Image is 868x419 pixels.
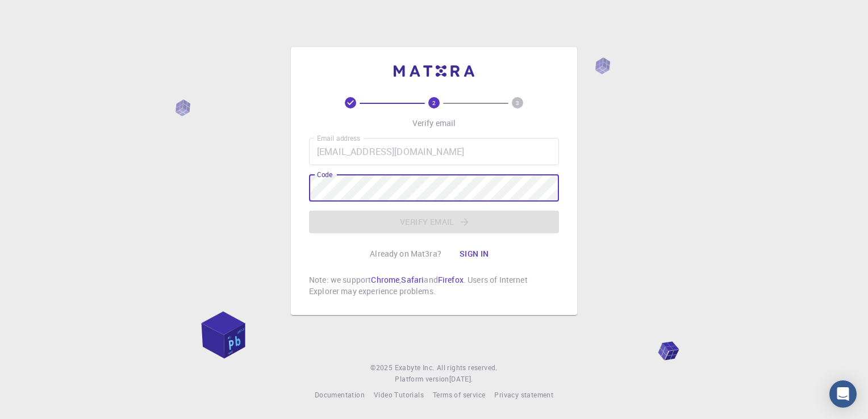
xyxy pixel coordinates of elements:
a: [DATE]. [449,374,473,385]
p: Already on Mat3ra? [370,248,441,259]
label: Email address [317,133,360,143]
span: All rights reserved. [437,362,498,374]
span: Video Tutorials [374,390,424,399]
a: Safari [401,274,424,285]
span: [DATE] . [449,374,473,383]
label: Code [317,170,332,179]
span: © 2025 [370,362,394,374]
a: Video Tutorials [374,389,424,401]
a: Firefox [438,274,464,285]
span: Platform version [395,374,449,385]
a: Privacy statement [494,389,553,401]
a: Terms of service [433,389,485,401]
span: Documentation [315,390,365,399]
p: Verify email [412,118,456,129]
p: Note: we support , and . Users of Internet Explorer may experience problems. [309,274,559,297]
text: 3 [516,99,519,107]
span: Privacy statement [494,390,553,399]
button: Sign in [450,242,498,265]
a: Exabyte Inc. [395,362,435,374]
a: Chrome [371,274,399,285]
text: 2 [432,99,436,107]
span: Terms of service [433,390,485,399]
a: Documentation [315,389,365,401]
div: Open Intercom Messenger [829,380,857,408]
span: Exabyte Inc. [395,363,435,372]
